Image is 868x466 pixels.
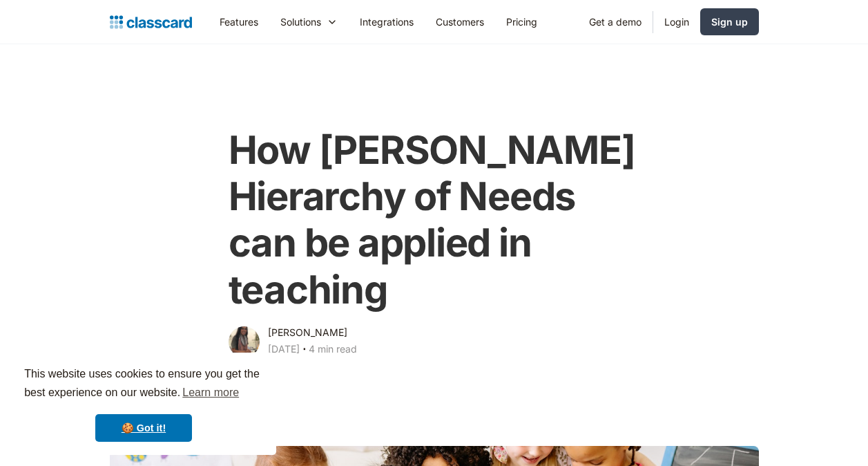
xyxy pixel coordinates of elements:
[309,341,357,357] div: 4 min read
[95,414,192,442] a: dismiss cookie message
[653,6,700,37] a: Login
[349,6,425,37] a: Integrations
[229,127,640,313] h1: How [PERSON_NAME] Hierarchy of Needs can be applied in teaching
[268,324,347,341] div: [PERSON_NAME]
[495,6,548,37] a: Pricing
[209,6,269,37] a: Features
[269,6,349,37] div: Solutions
[110,12,192,32] a: home
[425,6,495,37] a: Customers
[711,15,748,29] div: Sign up
[180,382,241,403] a: learn more about cookies
[700,8,759,35] a: Sign up
[300,341,309,360] div: ‧
[24,366,263,403] span: This website uses cookies to ensure you get the best experience on our website.
[578,6,653,37] a: Get a demo
[11,353,276,455] div: cookieconsent
[280,15,321,29] div: Solutions
[268,341,300,357] div: [DATE]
